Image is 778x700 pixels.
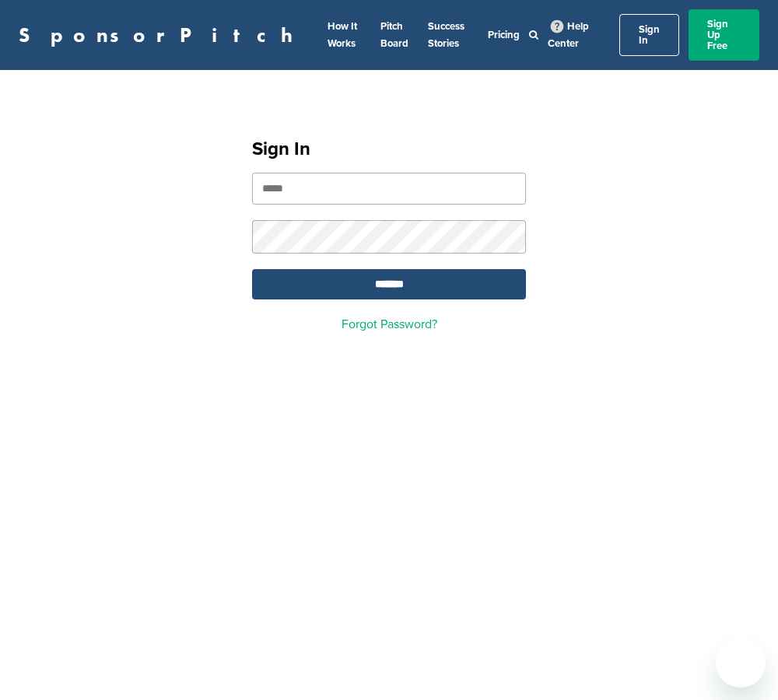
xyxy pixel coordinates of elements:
a: Sign In [619,14,679,56]
a: Sign Up Free [689,9,759,61]
a: Pricing [488,29,520,41]
a: Success Stories [428,20,464,50]
h1: Sign In [252,135,526,163]
a: Pitch Board [380,20,408,50]
a: How It Works [328,20,357,50]
a: Forgot Password? [342,317,437,332]
a: SponsorPitch [19,25,303,45]
a: Help Center [548,17,589,53]
iframe: Button to launch messaging window [716,638,766,688]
